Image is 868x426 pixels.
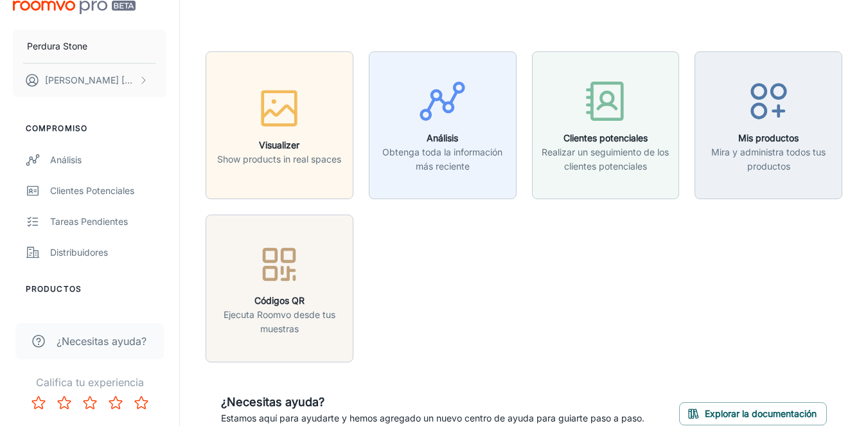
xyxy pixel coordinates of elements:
[27,39,87,53] p: Perdura Stone
[369,51,517,199] button: AnálisisObtenga toda la información más reciente
[217,152,341,166] p: Show products in real spaces
[50,215,166,229] div: Tareas pendientes
[540,145,671,173] p: Realizar un seguimiento de los clientes potenciales
[532,51,680,199] button: Clientes potencialesRealizar un seguimiento de los clientes potenciales
[13,64,166,97] button: [PERSON_NAME] [PERSON_NAME]
[679,402,827,425] button: Explorar la documentación
[214,308,345,336] p: Ejecuta Roomvo desde tus muestras
[532,118,680,130] a: Clientes potencialesRealizar un seguimiento de los clientes potenciales
[369,118,517,130] a: AnálisisObtenga toda la información más reciente
[221,393,644,411] h6: ¿Necesitas ayuda?
[10,375,169,390] p: Califica tu experiencia
[77,390,103,416] button: Rate 3 star
[13,30,166,63] button: Perdura Stone
[377,131,508,145] h6: Análisis
[217,138,341,152] h6: Visualizer
[26,390,51,416] button: Rate 1 star
[206,215,353,362] button: Códigos QREjecuta Roomvo desde tus muestras
[128,390,154,416] button: Rate 5 star
[50,245,166,260] div: Distribuidores
[57,333,146,349] span: ¿Necesitas ayuda?
[13,1,136,14] img: Roomvo PRO Beta
[679,406,827,419] a: Explorar la documentación
[703,145,834,173] p: Mira y administra todos tus productos
[214,294,345,308] h6: Códigos QR
[51,390,77,416] button: Rate 2 star
[695,51,842,199] button: Mis productosMira y administra todos tus productos
[206,51,353,199] button: VisualizerShow products in real spaces
[221,411,644,425] p: Estamos aquí para ayudarte y hemos agregado un nuevo centro de ayuda para guiarte paso a paso.
[695,118,842,130] a: Mis productosMira y administra todos tus productos
[45,73,136,87] p: [PERSON_NAME] [PERSON_NAME]
[103,390,128,416] button: Rate 4 star
[703,131,834,145] h6: Mis productos
[540,131,671,145] h6: Clientes potenciales
[377,145,508,173] p: Obtenga toda la información más reciente
[50,153,166,167] div: Análisis
[206,281,353,294] a: Códigos QREjecuta Roomvo desde tus muestras
[50,184,166,198] div: Clientes potenciales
